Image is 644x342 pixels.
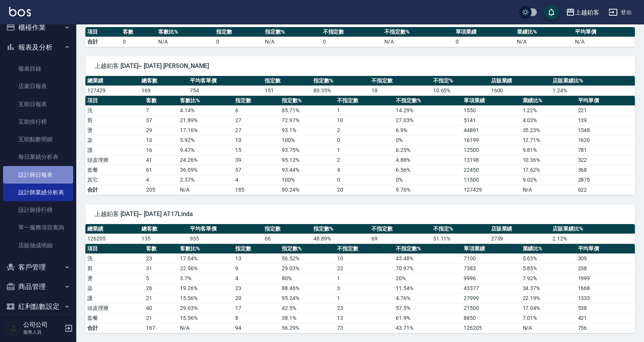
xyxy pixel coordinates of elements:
td: 9 [233,263,280,273]
td: N/A [156,37,214,47]
td: N/A [515,37,573,47]
td: 2739 [489,234,551,244]
td: 1600 [489,85,551,95]
td: 61.9 % [394,313,462,323]
td: 1620 [576,135,635,145]
a: 互助日報表 [3,95,73,113]
th: 不指定數 [335,96,394,106]
button: 櫃檯作業 [3,18,73,37]
th: 客數比% [178,244,233,254]
td: N/A [521,323,576,333]
td: 44891 [462,125,520,135]
td: 57 [233,165,280,175]
td: 151 [263,85,311,95]
td: 7100 [462,253,520,263]
td: 57.5 % [394,303,462,313]
td: 37 [144,115,178,125]
td: 6.25 % [394,145,462,155]
th: 業績比% [521,244,576,254]
td: 51.11 % [431,234,489,244]
td: 4.76 % [394,293,462,303]
td: 70.97 % [394,263,462,273]
td: 1550 [462,105,520,115]
td: 322 [576,155,635,165]
td: 421 [576,313,635,323]
td: 0 [335,175,394,185]
td: 頭皮理療 [85,155,144,165]
td: N/A [178,185,233,195]
td: 12500 [462,145,520,155]
th: 店販業績比% [551,76,635,86]
th: 不指定% [431,224,489,234]
td: 護 [85,145,144,155]
td: 94 [233,323,280,333]
td: 護 [85,293,144,303]
button: save [544,5,559,20]
a: 報表目錄 [3,60,73,77]
td: 15.56 % [178,313,233,323]
a: 店販抽成明細 [3,237,73,254]
th: 不指定數% [394,96,462,106]
td: 23 [144,253,178,263]
a: 每日業績分析表 [3,148,73,166]
td: 185 [233,185,280,195]
td: N/A [521,185,576,195]
td: 29 [144,125,178,135]
td: 6 [233,105,280,115]
td: 309 [576,253,635,263]
td: 538 [576,303,635,313]
td: 26 [144,283,178,293]
td: 66 [263,234,311,244]
button: 報表及分析 [3,37,73,57]
td: 100 % [280,135,335,145]
th: 不指定數 [321,27,383,37]
td: 0 % [394,135,462,145]
td: 31 [144,263,178,273]
th: 不指定數 [335,244,394,254]
th: 店販業績比% [551,224,635,234]
td: 剪 [85,115,144,125]
a: 設計師業績分析表 [3,184,73,201]
td: 2 [335,155,394,165]
td: 2875 [576,175,635,185]
th: 單項業績 [462,244,520,254]
th: 客數 [144,96,178,106]
td: 93.44 % [280,165,335,175]
td: 其它 [85,175,144,185]
td: 4 [233,273,280,283]
td: 2.12 % [551,234,635,244]
td: 90.24% [280,185,335,195]
td: 23 [233,283,280,293]
a: 店家日報表 [3,77,73,95]
td: 剪 [85,263,144,273]
th: 平均單價 [576,244,635,254]
td: 21.89 % [178,115,233,125]
td: 2.37 % [178,175,233,185]
td: 洗 [85,105,144,115]
th: 業績比% [515,27,573,37]
td: 1668 [576,283,635,293]
th: 不指定數 [369,224,431,234]
td: 17.62 % [521,165,576,175]
td: 38.1 % [280,313,335,323]
td: 1 [335,273,394,283]
td: 27999 [462,293,520,303]
td: 13198 [462,155,520,165]
td: 27 [233,125,280,135]
td: 88.46 % [280,283,335,293]
th: 平均單價 [573,27,635,37]
td: 139 [576,115,635,125]
button: 客戶管理 [3,257,73,277]
table: a dense table [85,76,635,96]
table: a dense table [85,224,635,244]
table: a dense table [85,96,635,195]
td: 5.85 % [521,263,576,273]
th: 客數 [121,27,156,37]
td: 40 [144,303,178,313]
td: 205 [144,185,178,195]
td: 2 [335,125,394,135]
th: 項目 [85,244,144,254]
td: 1 [335,293,394,303]
th: 指定數% [280,96,335,106]
td: 756 [576,323,635,333]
